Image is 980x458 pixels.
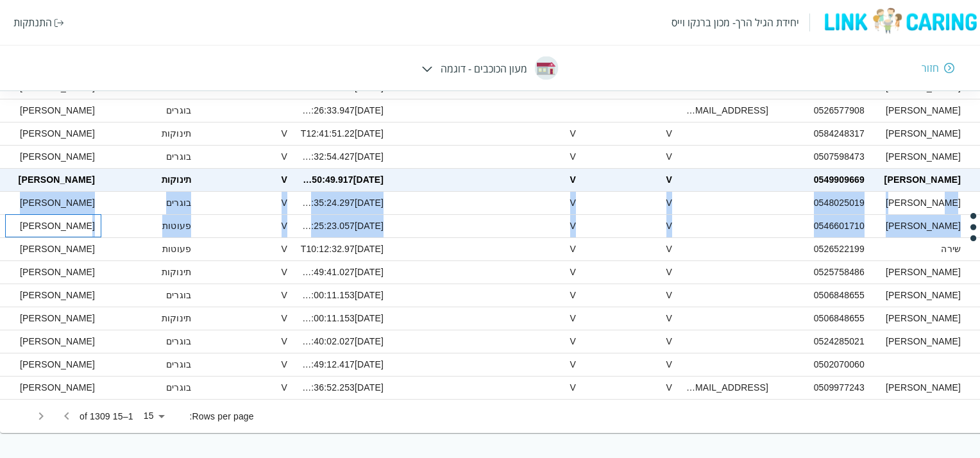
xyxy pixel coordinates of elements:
[871,168,967,191] div: צוף
[775,376,871,399] div: 0509977243
[101,168,198,191] div: תינוקות
[820,7,980,35] img: logo
[5,214,101,237] div: איילת
[775,284,871,307] div: 0506848655
[871,214,967,237] div: חגית
[871,191,967,214] div: זרגרוב-חנה
[871,145,967,168] div: יעל
[198,214,294,237] div: V
[775,122,871,145] div: 0584248317
[775,191,871,214] div: 0548025019
[486,307,582,330] div: V
[294,145,390,168] div: 2025-03-13T11:32:54.427
[5,191,101,214] div: איילת
[294,376,390,399] div: 2025-02-20T08:36:52.253
[198,260,294,284] div: V
[5,330,101,353] div: איילת
[101,191,198,214] div: בוגרים
[101,99,198,122] div: בוגרים
[101,307,198,330] div: תינוקות
[294,307,390,330] div: 2025-02-20T22:00:11.153
[5,99,101,122] div: איילת
[5,237,101,260] div: איילת
[775,353,871,376] div: 0502070060
[871,260,967,284] div: נועה
[198,353,294,376] div: V
[582,145,679,168] div: V
[5,168,101,191] div: איילת
[486,168,582,191] div: V
[198,191,294,214] div: V
[775,168,871,191] div: 0549909669
[101,353,198,376] div: בוגרים
[294,191,390,214] div: 2025-02-27T12:35:24.297
[486,191,582,214] div: V
[198,307,294,330] div: V
[55,19,64,27] img: התנתקות
[80,410,133,423] p: 1–15 of 1309
[13,15,52,30] div: התנתקות
[582,307,679,330] div: V
[582,284,679,307] div: V
[198,284,294,307] div: V
[5,307,101,330] div: איילת
[679,376,775,399] div: sarayalo50@gmail.com
[198,376,294,399] div: V
[871,307,967,330] div: הדר
[944,62,954,74] img: חזור
[871,376,967,399] div: אברהם
[582,237,679,260] div: V
[486,260,582,284] div: V
[101,214,198,237] div: פעוטות
[294,214,390,237] div: 2025-02-27T12:25:23.057
[198,122,294,145] div: V
[5,284,101,307] div: איילת
[101,145,198,168] div: בוגרים
[775,99,871,122] div: 0526577908
[871,122,967,145] div: שרה
[198,168,294,191] div: V
[28,403,54,429] button: Go to next page
[5,122,101,145] div: איילת
[198,237,294,260] div: V
[775,145,871,168] div: 0507598473
[871,99,967,122] div: ליאור
[294,353,390,376] div: 2025-02-20T09:49:12.417
[101,330,198,353] div: בוגרים
[5,145,101,168] div: איילת
[294,99,390,122] div: 2025-04-23T11:26:33.947
[486,214,582,237] div: V
[775,260,871,284] div: 0525758486
[672,15,799,30] div: יחידת הגיל הרך- מכון ברנקו וייס
[5,376,101,399] div: איילת
[101,284,198,307] div: בוגרים
[582,191,679,214] div: V
[922,61,939,75] div: חזור
[101,237,198,260] div: פעוטות
[294,260,390,284] div: 2025-02-23T09:49:41.027
[486,284,582,307] div: V
[101,260,198,284] div: תינוקות
[582,214,679,237] div: V
[582,330,679,353] div: V
[294,284,390,307] div: 2025-02-20T22:00:11.153
[486,145,582,168] div: V
[294,122,390,145] div: 2025-03-20T12:41:51.22
[871,330,967,353] div: כרמית
[871,284,967,307] div: הדר
[679,99,775,122] div: liorohana112@gmail.com
[5,260,101,284] div: איילת
[5,353,101,376] div: איילת
[775,214,871,237] div: 0546601710
[486,353,582,376] div: V
[486,237,582,260] div: V
[139,407,169,425] div: 15
[190,410,254,423] p: Rows per page:
[486,330,582,353] div: V
[871,237,967,260] div: שירה
[294,237,390,260] div: 2025-02-23T10:12:32.97
[582,168,679,191] div: V
[775,307,871,330] div: 0506848655
[294,168,390,191] div: 2025-03-06T12:50:49.917
[775,330,871,353] div: 0524285021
